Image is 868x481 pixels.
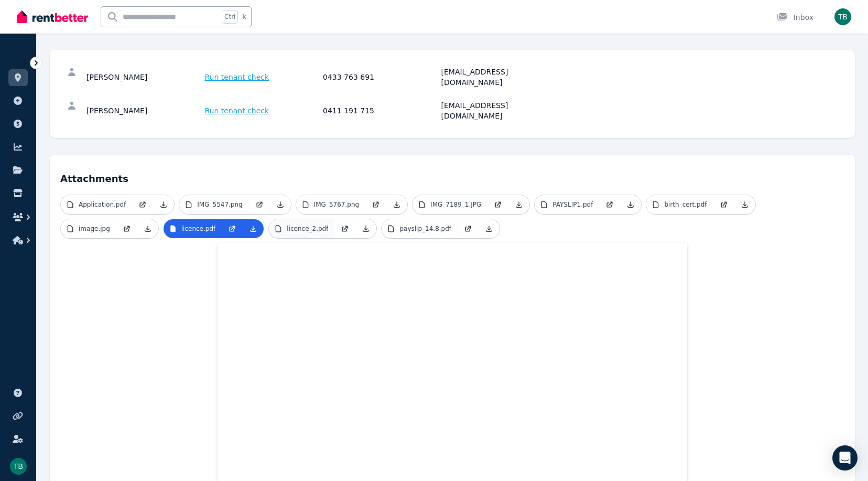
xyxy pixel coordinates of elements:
div: 0411 191 715 [323,100,438,121]
p: IMG_5547.png [197,200,242,209]
a: IMG_5547.png [179,195,248,214]
div: [EMAIL_ADDRESS][DOMAIN_NAME] [441,67,557,88]
span: Ctrl [222,10,238,24]
a: Download Attachment [508,195,529,214]
p: payslip_14.8.pdf [399,225,451,233]
a: Download Attachment [620,195,641,214]
a: payslip_14.8.pdf [382,219,458,238]
a: Open in new Tab [599,195,620,214]
p: Application.pdf [79,200,126,209]
a: licence.pdf [164,219,222,238]
a: Download Attachment [243,219,264,238]
a: Download Attachment [270,195,291,214]
p: IMG_7189_1.JPG [430,200,481,209]
img: Tillyck Bevins [10,458,27,475]
a: Open in new Tab [487,195,508,214]
a: Open in new Tab [132,195,153,214]
div: [EMAIL_ADDRESS][DOMAIN_NAME] [441,100,557,121]
span: k [242,13,246,21]
div: Inbox [777,12,813,23]
div: Open Intercom Messenger [832,445,858,471]
a: PAYSLIP1.pdf [535,195,599,214]
a: IMG_5767.png [296,195,365,214]
img: Tillyck Bevins [834,8,851,25]
a: Download Attachment [137,219,158,238]
a: Download Attachment [355,219,376,238]
p: licence_2.pdf [287,225,328,233]
a: Open in new Tab [222,219,243,238]
div: [PERSON_NAME] [86,100,202,121]
p: image.jpg [79,225,110,233]
a: Download Attachment [734,195,755,214]
a: Open in new Tab [458,219,479,238]
a: birth_cert.pdf [646,195,713,214]
p: birth_cert.pdf [664,200,707,209]
p: PAYSLIP1.pdf [552,200,593,209]
a: Download Attachment [386,195,407,214]
a: image.jpg [61,219,116,238]
span: Run tenant check [205,105,269,116]
p: licence.pdf [181,225,216,233]
h4: Attachments [60,165,844,186]
a: IMG_7189_1.JPG [413,195,487,214]
div: 0433 763 691 [323,67,438,88]
a: Download Attachment [479,219,500,238]
a: Application.pdf [61,195,132,214]
a: Open in new Tab [116,219,137,238]
a: licence_2.pdf [269,219,334,238]
img: RentBetter [17,9,88,25]
a: Download Attachment [153,195,174,214]
a: Open in new Tab [249,195,270,214]
a: Open in new Tab [365,195,386,214]
p: IMG_5767.png [314,200,359,209]
div: [PERSON_NAME] [86,67,202,88]
span: Run tenant check [205,72,269,82]
a: Open in new Tab [713,195,734,214]
a: Open in new Tab [334,219,355,238]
